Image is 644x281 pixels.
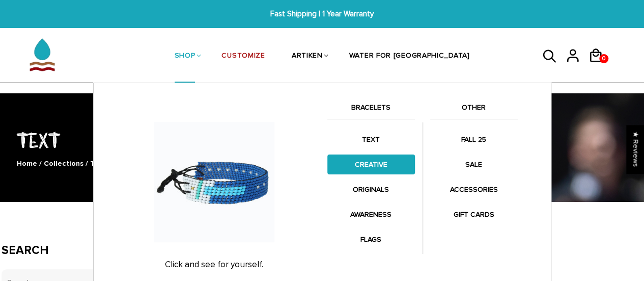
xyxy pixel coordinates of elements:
a: Collections [44,159,83,168]
a: TEXT [327,130,415,149]
span: / [39,159,42,168]
p: Click and see for yourself. [111,260,317,270]
a: ARTIKEN [292,30,323,84]
span: TEXT [90,159,108,168]
h3: Search [2,243,151,258]
a: ORIGINALS [327,180,415,199]
a: Home [17,159,37,168]
a: OTHER [430,101,518,119]
a: FLAGS [327,229,415,249]
span: / [86,159,88,168]
a: CUSTOMIZE [221,30,265,84]
a: SHOP [175,30,195,84]
a: ACCESSORIES [430,180,518,199]
a: FALL 25 [430,130,518,149]
a: AWARENESS [327,205,415,224]
a: CREATIVE [327,155,415,174]
a: SALE [430,155,518,174]
a: GIFT CARDS [430,205,518,224]
h1: TEXT [2,126,643,153]
a: BRACELETS [327,101,415,119]
span: 0 [600,52,608,66]
div: Click to open Judge.me floating reviews tab [627,125,644,173]
a: WATER FOR [GEOGRAPHIC_DATA] [349,30,470,84]
a: 0 [588,66,611,68]
span: Fast Shipping | 1 Year Warranty [200,8,445,20]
